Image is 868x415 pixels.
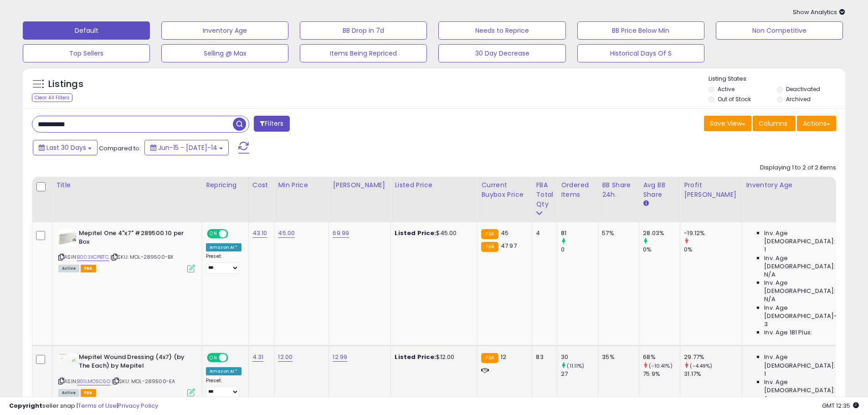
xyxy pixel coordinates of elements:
span: Inv. Age [DEMOGRAPHIC_DATA]: [764,229,847,246]
button: 30 Day Decrease [438,44,565,62]
span: Last 30 Days [46,143,86,152]
span: Inv. Age 181 Plus: [764,328,812,337]
small: (-10.41%) [649,362,672,369]
small: FBA [481,242,498,252]
div: 68% [643,353,680,361]
div: 75.9% [643,370,680,378]
div: Ordered Items [561,180,594,200]
span: 2025-08-14 12:35 GMT [822,401,859,410]
span: N/A [764,271,775,279]
b: Mepitel One 4"x7" #289500 10 per Box [79,229,190,248]
small: (-4.49%) [690,362,712,369]
button: Top Sellers [23,44,150,62]
a: B01LMO5C6O [77,378,110,385]
div: Clear All Filters [32,93,72,102]
span: All listings currently available for purchase on Amazon [58,265,79,272]
a: 12.00 [278,353,293,362]
div: -19.12% [684,229,742,237]
a: 43.10 [252,229,267,238]
div: 29.77% [684,353,742,361]
button: Needs to Reprice [438,21,565,40]
button: Last 30 Days [33,140,98,155]
b: Listed Price: [395,229,436,237]
a: Privacy Policy [118,401,158,410]
div: 0 [561,246,598,254]
span: OFF [227,230,241,238]
div: Profit [PERSON_NAME] [684,180,738,200]
b: Listed Price: [395,353,436,361]
button: Jun-15 - [DATE]-14 [144,140,229,155]
a: 4.31 [252,353,264,362]
img: 31ei2uaotbL._SL40_.jpg [58,353,77,363]
label: Active [718,85,734,93]
span: | SKU: MOL-289500-BX [110,253,173,261]
div: 35% [602,353,632,361]
div: Inventory Age [746,180,851,190]
span: Columns [759,119,787,128]
button: Non Competitive [716,21,843,40]
small: FBA [481,353,498,363]
button: Save View [704,116,751,131]
a: 69.99 [333,229,349,238]
span: ON [208,230,219,238]
div: [PERSON_NAME] [333,180,387,190]
span: 45 [501,229,508,237]
div: 0% [684,246,742,254]
div: 83 [536,353,550,361]
a: 12.99 [333,353,347,362]
button: BB Drop in 7d [300,21,427,40]
span: 3 [764,320,768,328]
div: Preset: [206,253,241,274]
button: Items Being Repriced [300,44,427,62]
div: 0% [643,246,680,254]
label: Deactivated [786,85,820,93]
span: Compared to: [99,144,141,153]
span: Inv. Age [DEMOGRAPHIC_DATA]-180: [764,304,847,320]
button: Default [23,21,150,40]
b: Mepitel Wound Dressing (4x7) (by The Each) by Mepitel [79,353,190,372]
div: Amazon AI * [206,243,241,251]
button: BB Price Below Min [577,21,704,40]
span: | SKU: MOL-289500-EA [112,378,175,385]
button: Historical Days Of S [577,44,704,62]
span: ON [208,354,219,362]
div: Min Price [278,180,325,190]
div: ASIN: [58,353,195,395]
span: 1 [764,370,766,378]
span: FBA [81,389,96,397]
div: 31.17% [684,370,742,378]
div: 4 [536,229,550,237]
div: Title [56,180,198,190]
button: Filters [254,116,289,132]
div: Displaying 1 to 2 of 2 items [760,164,836,172]
label: Out of Stock [718,95,751,103]
span: Jun-15 - [DATE]-14 [158,143,217,152]
div: $45.00 [395,229,470,237]
div: seller snap | | [9,402,158,410]
div: ASIN: [58,229,195,272]
div: 28.03% [643,229,680,237]
span: 47.97 [501,241,517,250]
div: Amazon AI * [206,367,241,375]
img: 41DMBNSHn2L._SL40_.jpg [58,229,77,247]
span: Inv. Age [DEMOGRAPHIC_DATA]: [764,279,847,295]
h5: Listings [48,78,83,91]
div: BB Share 24h. [602,180,635,200]
button: Inventory Age [161,21,288,40]
small: FBA [481,229,498,239]
a: 45.00 [278,229,295,238]
div: 81 [561,229,598,237]
div: Current Buybox Price [481,180,528,200]
label: Archived [786,95,811,103]
div: $12.00 [395,353,470,361]
small: Avg BB Share. [643,200,648,208]
div: 27 [561,370,598,378]
div: Cost [252,180,271,190]
a: B003XCPBTC [77,253,109,261]
strong: Copyright [9,401,42,410]
small: (11.11%) [567,362,584,369]
a: Terms of Use [78,401,117,410]
span: Inv. Age [DEMOGRAPHIC_DATA]: [764,378,847,395]
span: OFF [227,354,241,362]
div: FBA Total Qty [536,180,553,209]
